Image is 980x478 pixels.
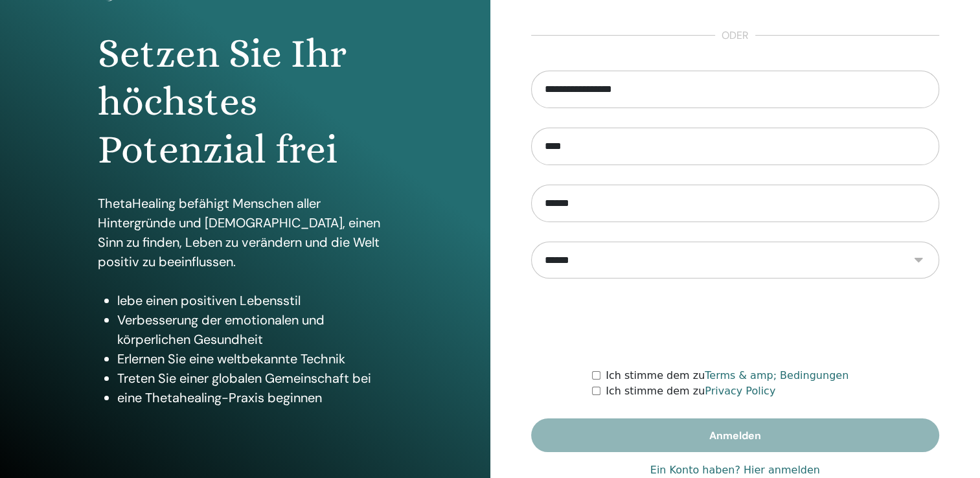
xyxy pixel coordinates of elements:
[715,28,755,43] span: oder
[117,369,392,388] li: Treten Sie einer globalen Gemeinschaft bei
[117,291,392,310] li: lebe einen positiven Lebensstil
[650,462,820,478] a: Ein Konto haben? Hier anmelden
[117,310,392,349] li: Verbesserung der emotionalen und körperlichen Gesundheit
[98,194,392,271] p: ThetaHealing befähigt Menschen aller Hintergründe und [DEMOGRAPHIC_DATA], einen Sinn zu finden, L...
[606,383,775,399] label: Ich stimme dem zu
[606,368,849,383] label: Ich stimme dem zu
[117,388,392,407] li: eine Thetahealing-Praxis beginnen
[117,349,392,369] li: Erlernen Sie eine weltbekannte Technik
[98,30,392,174] h1: Setzen Sie Ihr höchstes Potenzial frei
[705,369,849,381] a: Terms & amp; Bedingungen
[705,385,775,397] a: Privacy Policy
[637,298,834,348] iframe: reCAPTCHA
